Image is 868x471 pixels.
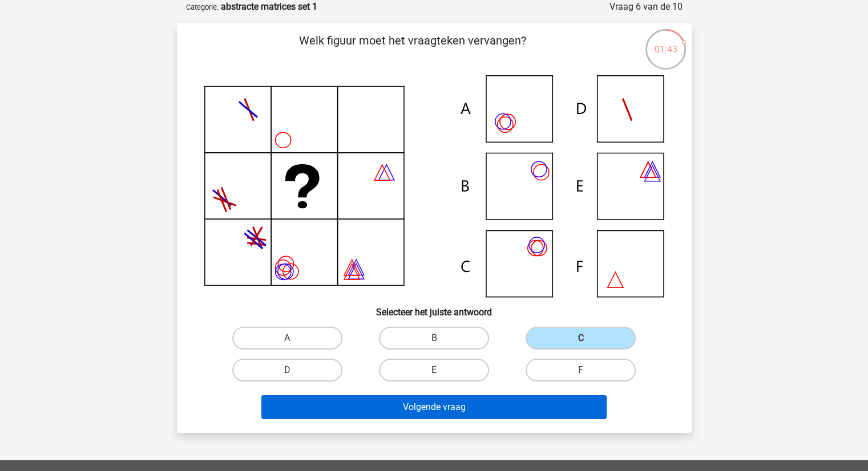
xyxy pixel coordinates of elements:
label: E [379,359,489,381]
label: D [232,359,342,381]
strong: abstracte matrices set 1 [221,1,317,12]
div: 01:43 [644,28,687,56]
label: F [526,359,636,381]
p: Welk figuur moet het vraagteken vervangen? [195,32,631,66]
label: A [232,327,342,350]
label: C [526,327,636,350]
label: B [379,327,489,350]
button: Volgende vraag [261,395,607,419]
small: Categorie: [186,3,219,11]
h6: Selecteer het juiste antwoord [195,298,673,318]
